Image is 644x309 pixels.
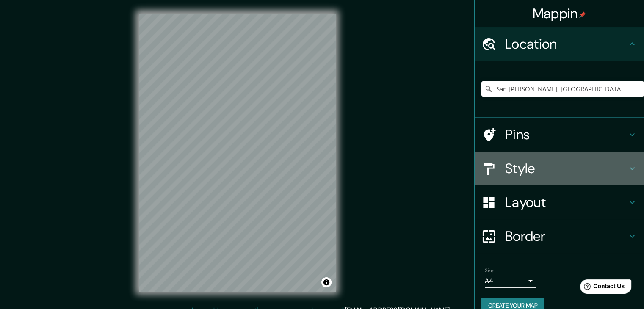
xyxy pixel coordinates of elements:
h4: Style [505,160,627,177]
div: Border [475,219,644,253]
button: Toggle attribution [321,277,332,287]
h4: Mappin [533,5,586,22]
div: A4 [485,274,536,288]
img: pin-icon.png [579,11,586,18]
canvas: Map [139,14,336,292]
h4: Border [505,228,627,245]
div: Location [475,27,644,61]
div: Layout [475,185,644,219]
div: Pins [475,118,644,152]
h4: Layout [505,194,627,211]
iframe: Help widget launcher [569,276,635,300]
div: Style [475,152,644,185]
h4: Location [505,36,627,52]
input: Pick your city or area [481,81,644,97]
label: Size [485,267,494,274]
h4: Pins [505,126,627,143]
